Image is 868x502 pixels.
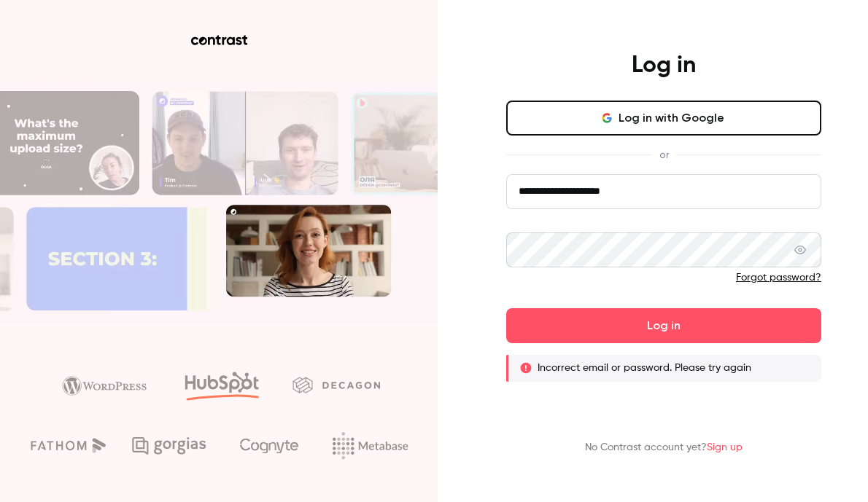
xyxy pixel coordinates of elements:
button: Log in with Google [506,101,821,136]
p: Incorrect email or password. Please try again [538,361,751,375]
span: or [652,147,676,162]
button: Log in [506,308,821,343]
p: No Contrast account yet? [585,440,743,455]
a: Sign up [707,442,743,452]
a: Forgot password? [736,272,821,283]
h4: Log in [632,51,696,80]
img: decagon [292,377,380,393]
